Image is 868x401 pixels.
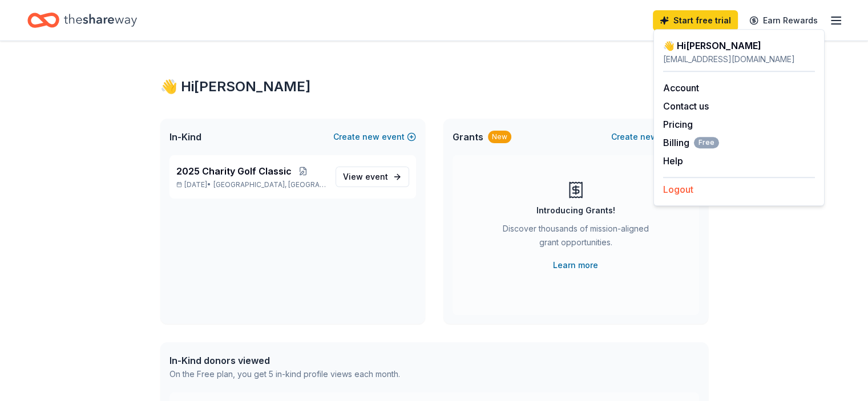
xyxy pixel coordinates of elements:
[663,52,815,66] div: [EMAIL_ADDRESS][DOMAIN_NAME]
[663,136,719,149] span: Billing
[553,258,598,272] a: Learn more
[498,222,653,254] div: Discover thousands of mission-aligned grant opportunities.
[176,180,326,189] p: [DATE] •
[213,180,326,189] span: [GEOGRAPHIC_DATA], [GEOGRAPHIC_DATA]
[663,119,693,130] a: Pricing
[653,10,738,31] a: Start free trial
[663,82,699,94] a: Account
[663,154,683,168] button: Help
[336,167,409,187] a: View event
[488,131,511,143] div: New
[663,99,709,113] button: Contact us
[536,204,615,217] div: Introducing Grants!
[663,39,815,52] div: 👋 Hi [PERSON_NAME]
[176,164,292,178] span: 2025 Charity Golf Classic
[362,130,380,144] span: new
[343,170,388,184] span: View
[160,78,708,96] div: 👋 Hi [PERSON_NAME]
[663,183,693,196] button: Logout
[169,130,201,144] span: In-Kind
[169,354,400,367] div: In-Kind donors viewed
[694,137,719,148] span: Free
[169,367,400,381] div: On the Free plan, you get 5 in-kind profile views each month.
[611,130,699,144] button: Createnewproject
[453,130,483,144] span: Grants
[663,136,719,149] button: BillingFree
[742,10,825,31] a: Earn Rewards
[333,130,416,144] button: Createnewevent
[365,172,388,181] span: event
[640,130,657,144] span: new
[27,7,137,34] a: Home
